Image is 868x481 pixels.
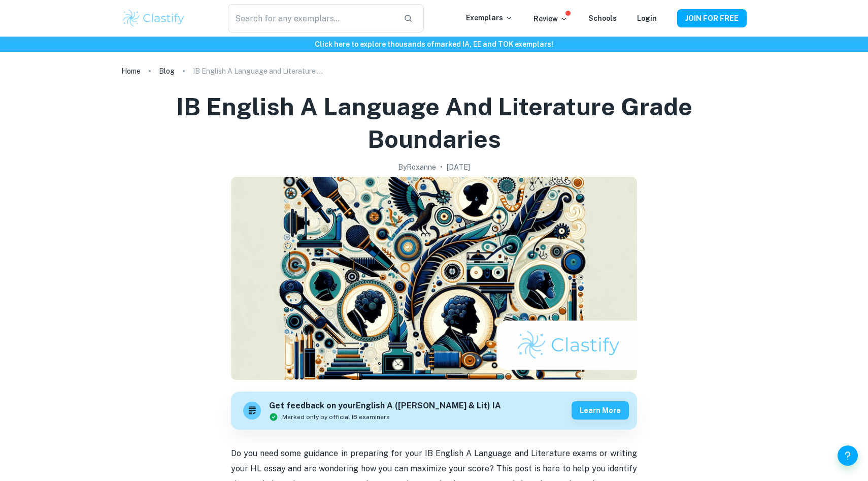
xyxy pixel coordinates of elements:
[466,12,513,23] p: Exemplars
[677,9,747,27] button: JOIN FOR FREE
[193,66,325,77] p: IB English A Language and Literature Grade Boundaries
[133,90,735,155] h1: IB English A Language and Literature Grade Boundaries
[440,162,443,173] p: •
[269,400,501,412] h6: Get feedback on your English A ([PERSON_NAME] & Lit) IA
[231,392,637,430] a: Get feedback on yourEnglish A ([PERSON_NAME] & Lit) IAMarked only by official IB examinersLearn more
[121,64,141,78] a: Home
[159,64,175,78] a: Blog
[2,39,866,50] h6: Click here to explore thousands of marked IA, EE and TOK exemplars !
[838,445,858,466] button: Help and Feedback
[637,14,657,22] a: Login
[121,8,186,28] img: Clastify logo
[447,162,470,173] h2: [DATE]
[453,464,489,473] span: our score
[398,162,436,173] h2: By Roxanne
[231,177,637,380] img: IB English A Language and Literature Grade Boundaries cover image
[228,4,395,33] input: Search for any exemplars...
[588,14,617,22] a: Schools
[533,13,568,24] p: Review
[572,401,629,420] button: Learn more
[282,412,390,422] span: Marked only by official IB examiners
